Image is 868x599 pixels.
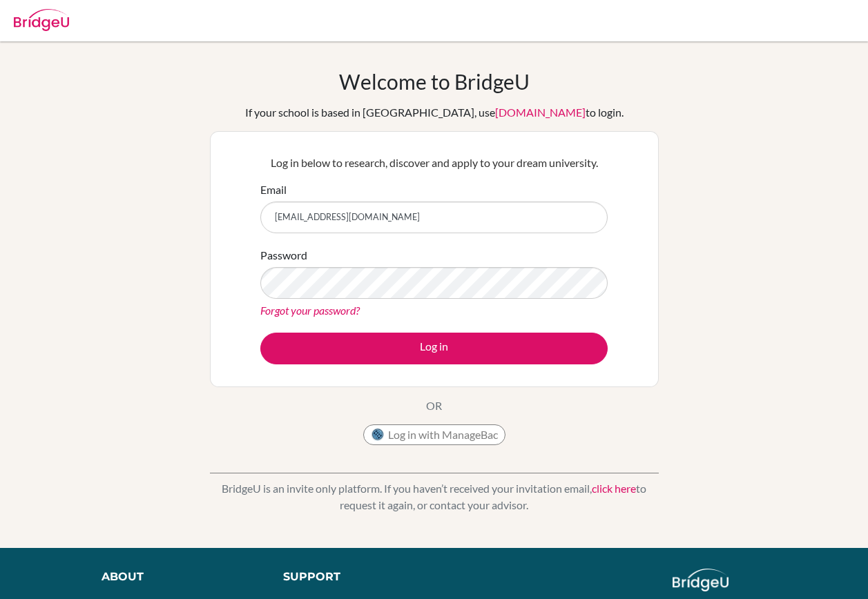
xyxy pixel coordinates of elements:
a: click here [592,482,636,495]
a: [DOMAIN_NAME] [495,106,586,119]
p: OR [426,397,442,414]
div: If your school is based in [GEOGRAPHIC_DATA], use to login. [245,104,624,121]
a: Forgot your password? [260,304,360,317]
h1: Welcome to BridgeU [339,69,530,94]
img: Bridge-U [14,9,69,31]
label: Email [260,181,287,198]
p: BridgeU is an invite only platform. If you haven’t received your invitation email, to request it ... [210,480,659,513]
label: Password [260,247,307,264]
div: Support [283,569,421,585]
div: About [102,569,252,585]
button: Log in [260,333,608,364]
img: logo_white@2x-f4f0deed5e89b7ecb1c2cc34c3e3d731f90f0f143d5ea2071677605dd97b5244.png [673,569,729,591]
button: Log in with ManageBac [363,424,505,445]
p: Log in below to research, discover and apply to your dream university. [260,155,608,171]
